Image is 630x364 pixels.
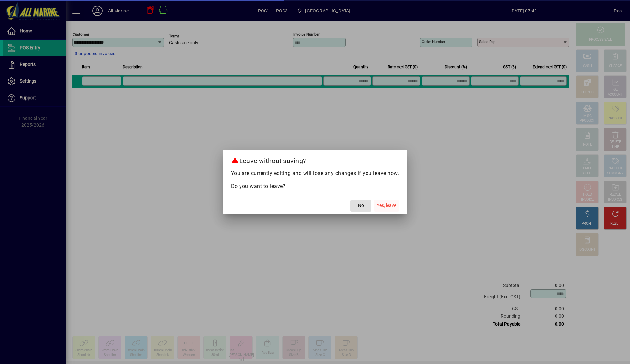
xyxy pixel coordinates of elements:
button: No [350,200,371,212]
button: Yes, leave [374,200,399,212]
p: Do you want to leave? [231,182,399,190]
span: Yes, leave [377,202,396,209]
h2: Leave without saving? [223,150,407,169]
span: No [358,202,364,209]
p: You are currently editing and will lose any changes if you leave now. [231,169,399,177]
